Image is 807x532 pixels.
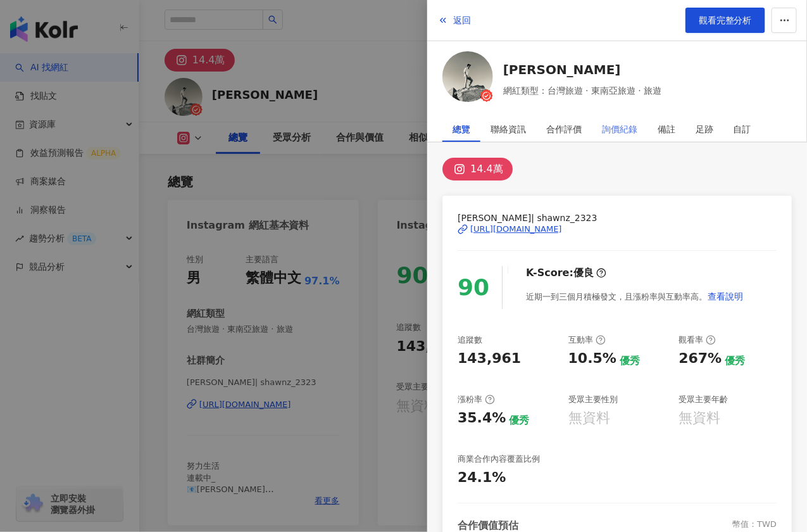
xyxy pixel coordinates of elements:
[568,408,610,428] div: 無資料
[708,291,743,301] span: 查看說明
[734,117,751,142] div: 自訂
[568,349,616,369] div: 10.5%
[453,117,470,142] div: 總覽
[685,8,765,33] a: 觀看完整分析
[602,117,637,142] div: 詢價紀錄
[442,158,513,180] button: 14.4萬
[679,394,728,405] div: 受眾主要年齡
[725,354,745,368] div: 優秀
[546,117,582,142] div: 合作評價
[707,284,744,309] button: 查看說明
[658,117,675,142] div: 備註
[699,15,752,25] span: 觀看完整分析
[470,224,562,235] div: [URL][DOMAIN_NAME]
[442,51,493,102] img: KOL Avatar
[437,8,472,33] button: 返回
[470,160,503,178] div: 14.4萬
[442,51,493,106] a: KOL Avatar
[453,15,471,25] span: 返回
[509,414,529,427] div: 優秀
[491,117,526,142] div: 聯絡資訊
[526,266,606,280] div: K-Score :
[568,334,606,346] div: 互動率
[503,84,662,98] span: 網紅類型：台灣旅遊 · 東南亞旅遊 · 旅遊
[696,117,713,142] div: 足跡
[526,284,744,309] div: 近期一到三個月積極發文，且漲粉率與互動率高。
[679,334,716,346] div: 觀看率
[458,453,540,465] div: 商業合作內容覆蓋比例
[458,334,482,346] div: 追蹤數
[458,394,495,405] div: 漲粉率
[620,354,640,368] div: 優秀
[458,468,506,488] div: 24.1%
[503,61,662,79] a: [PERSON_NAME]
[568,394,618,405] div: 受眾主要性別
[458,211,777,225] span: [PERSON_NAME]| shawnz_2323
[679,408,720,428] div: 無資料
[679,349,722,369] div: 267%
[458,349,521,369] div: 143,961
[458,224,777,235] a: [URL][DOMAIN_NAME]
[458,270,489,306] div: 90
[458,408,506,428] div: 35.4%
[573,266,594,280] div: 優良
